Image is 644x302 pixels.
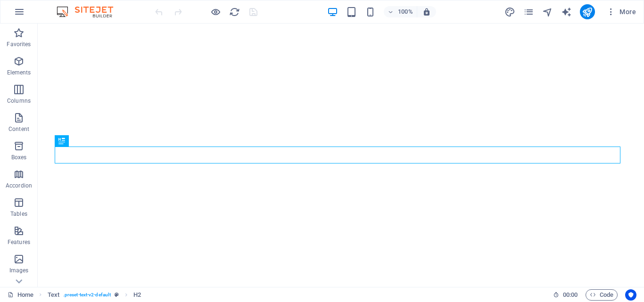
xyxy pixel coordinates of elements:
p: Tables [10,210,27,218]
h6: 100% [398,6,413,17]
p: Boxes [11,154,27,161]
p: Elements [7,69,31,76]
button: publish [580,4,595,19]
p: Columns [7,97,31,105]
p: Favorites [7,41,31,48]
a: Click to cancel selection. Double-click to open Pages [8,289,33,301]
span: Click to select. Double-click to edit [48,289,59,301]
button: Code [586,289,618,301]
nav: breadcrumb [48,289,141,301]
span: : [570,291,571,298]
button: 100% [384,6,417,17]
i: Design (Ctrl+Alt+Y) [504,7,515,17]
i: Publish [582,7,593,17]
span: Click to select. Double-click to edit [133,289,141,301]
i: Navigator [542,7,553,17]
p: Content [8,125,29,133]
span: Code [590,289,613,301]
button: Click here to leave preview mode and continue editing [210,6,221,17]
img: Editor Logo [54,6,125,17]
button: text_generator [561,6,572,17]
i: On resize automatically adjust zoom level to fit chosen device. [422,8,431,16]
button: design [504,6,516,17]
button: reload [229,6,240,17]
p: Images [9,267,29,274]
button: pages [523,6,535,17]
button: More [603,4,640,19]
i: Pages (Ctrl+Alt+S) [523,7,534,17]
span: 00 00 [563,289,578,301]
button: Usercentrics [625,289,636,301]
span: . preset-text-v2-default [63,289,111,301]
i: AI Writer [561,7,572,17]
i: Reload page [229,7,240,17]
button: navigator [542,6,553,17]
i: This element is a customizable preset [115,292,119,297]
p: Accordion [6,182,32,189]
span: More [606,7,636,16]
p: Features [8,238,30,246]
